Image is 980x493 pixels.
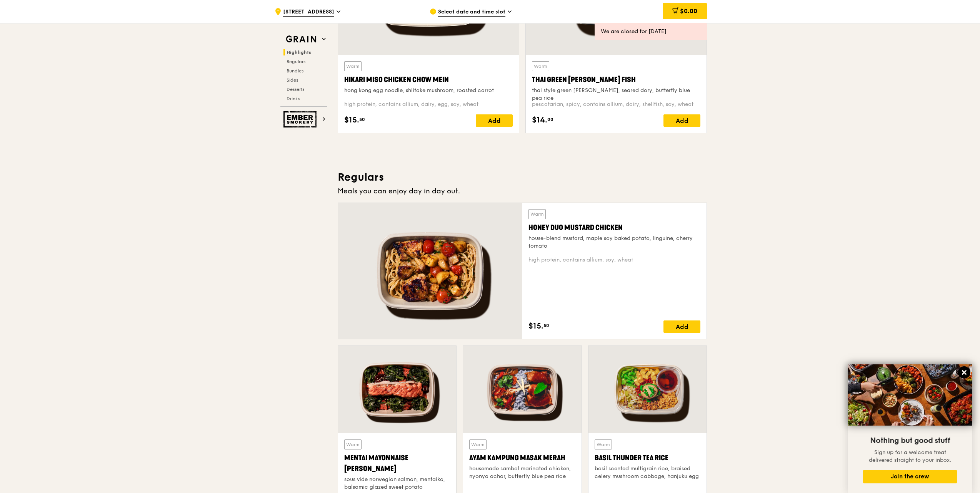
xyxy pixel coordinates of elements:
div: Add [663,114,700,127]
div: Add [476,114,513,127]
div: Basil Thunder Tea Rice [595,453,700,463]
div: Warm [532,61,549,71]
div: housemade sambal marinated chicken, nyonya achar, butterfly blue pea rice [469,465,575,480]
button: Join the crew [863,470,957,484]
img: Grain web logo [283,32,319,46]
div: hong kong egg noodle, shiitake mushroom, roasted carrot [344,87,513,94]
span: $14. [532,114,547,126]
div: thai style green [PERSON_NAME], seared dory, butterfly blue pea rice [532,87,700,102]
span: $0.00 [680,7,697,15]
div: house-blend mustard, maple soy baked potato, linguine, cherry tomato [528,235,700,250]
div: Warm [469,439,487,449]
span: 00 [547,116,553,122]
span: Highlights [287,50,311,55]
span: Sides [287,77,298,83]
span: [STREET_ADDRESS] [283,8,334,17]
span: Desserts [287,87,304,92]
button: Close [958,366,970,379]
div: Add [663,320,700,333]
h3: Regulars [338,170,707,184]
div: basil scented multigrain rice, braised celery mushroom cabbage, hanjuku egg [595,465,700,480]
span: Nothing but good stuff [870,436,950,445]
img: Ember Smokery web logo [283,111,319,127]
div: Hikari Miso Chicken Chow Mein [344,74,513,85]
div: high protein, contains allium, dairy, egg, soy, wheat [344,101,513,108]
span: 50 [359,116,365,122]
div: Warm [344,439,362,449]
div: Warm [595,439,612,449]
div: high protein, contains allium, soy, wheat [528,256,700,264]
span: 50 [543,322,549,329]
span: Bundles [287,68,303,74]
div: Ayam Kampung Masak Merah [469,453,575,463]
div: Honey Duo Mustard Chicken [528,222,700,233]
span: Drinks [287,96,300,101]
span: $15. [528,320,543,332]
div: pescatarian, spicy, contains allium, dairy, shellfish, soy, wheat [532,101,700,108]
div: Warm [344,61,362,71]
span: Select date and time slot [438,8,505,17]
div: sous vide norwegian salmon, mentaiko, balsamic glazed sweet potato [344,476,450,491]
span: $15. [344,114,359,126]
div: Warm [528,209,546,219]
div: Mentai Mayonnaise [PERSON_NAME] [344,453,450,474]
div: We are closed for [DATE] [601,28,701,35]
div: Meals you can enjoy day in day out. [338,186,707,196]
span: Regulars [287,59,305,64]
div: Thai Green [PERSON_NAME] Fish [532,74,700,85]
img: DSC07876-Edit02-Large.jpeg [848,364,972,426]
span: Sign up for a welcome treat delivered straight to your inbox. [869,449,951,464]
